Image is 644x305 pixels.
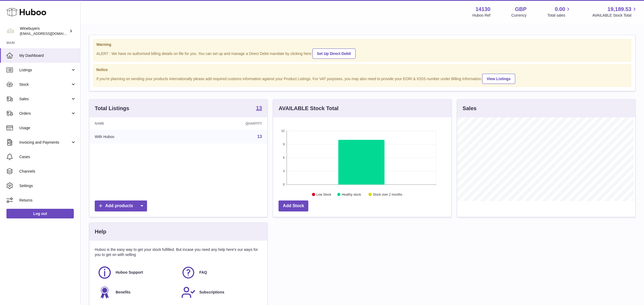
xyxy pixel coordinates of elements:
span: My Dashboard [19,53,76,58]
span: Subscriptions [199,290,224,295]
div: Winebuyers [20,26,68,36]
span: FAQ [199,270,207,275]
a: FAQ [181,265,259,280]
text: 9 [283,143,285,146]
span: Channels [19,169,76,174]
a: 19,189.53 AVAILABLE Stock Total [592,6,638,18]
a: Add Stock [279,200,308,211]
span: Settings [19,183,76,188]
span: [EMAIL_ADDRESS][DOMAIN_NAME] [20,31,79,36]
p: Huboo is the easy way to get your stock fulfilled. But incase you need any help here's our ways f... [95,247,262,257]
div: Huboo Ref [473,13,491,18]
span: Returns [19,198,76,203]
th: Quantity [183,117,267,130]
h3: Total Listings [95,105,129,112]
div: ALERT : We have no authorised billing details on file for you. You can set up and manage a Direct... [96,48,628,59]
h3: Help [95,228,106,235]
span: AVAILABLE Stock Total [592,13,638,18]
a: Subscriptions [181,285,259,300]
strong: Notice [96,67,628,72]
span: 19,189.53 [608,6,631,13]
span: Orders [19,111,71,116]
th: Name [89,117,183,130]
span: Usage [19,125,76,131]
text: Healthy stock [342,193,361,196]
a: Add products [95,200,147,211]
span: Huboo Support [116,270,143,275]
strong: 14130 [475,6,491,13]
span: Invoicing and Payments [19,140,71,145]
a: 13 [256,105,262,112]
span: Total sales [547,13,571,18]
img: internalAdmin-14130@internal.huboo.com [6,27,14,35]
a: Log out [6,209,74,218]
text: Stock over 2 months [373,193,402,196]
strong: Warning [96,42,628,47]
text: 12 [281,129,285,132]
a: View Listings [482,74,515,84]
td: With Huboo [89,130,183,144]
a: 0.00 Total sales [547,6,571,18]
span: Listings [19,68,71,73]
span: Benefits [116,290,130,295]
h3: AVAILABLE Stock Total [279,105,338,112]
strong: GBP [515,6,526,13]
a: 13 [257,134,262,139]
a: Set Up Direct Debit [312,49,356,59]
text: 6 [283,156,285,159]
div: If you're planning on sending your products internationally please add required customs informati... [96,73,628,84]
span: 0.00 [555,6,565,13]
div: Currency [511,13,527,18]
span: Cases [19,154,76,159]
a: Huboo Support [97,265,176,280]
h3: Sales [463,105,477,112]
strong: 13 [256,105,262,111]
span: Stock [19,82,71,87]
span: Sales [19,96,71,102]
text: 0 [283,183,285,186]
text: Low Stock [316,193,331,196]
a: Benefits [97,285,176,300]
text: 3 [283,169,285,173]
